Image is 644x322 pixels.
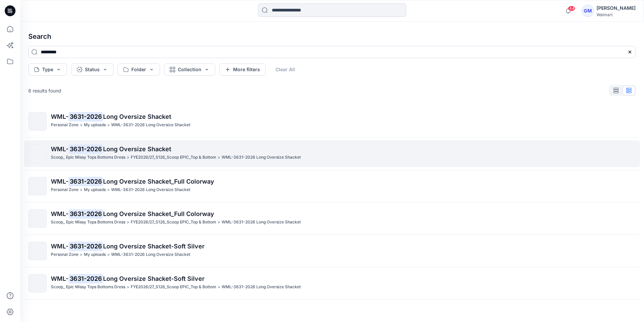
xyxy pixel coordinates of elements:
span: WML- [51,113,68,120]
p: My uploads [84,251,106,258]
span: Long Oversize Shacket [103,145,171,153]
h4: Search [23,27,641,46]
span: 44 [568,6,575,11]
span: Long Oversize Shacket-Soft Silver [103,243,204,250]
p: > [80,122,83,129]
p: 6 results found [28,87,61,94]
a: WML-3631-2026Long Oversize Shacket-Soft SilverPersonal Zone>My uploads>WML-3631-2026 Long Oversiz... [24,238,640,264]
p: FYE2026/27_S126_Scoop EPIC_Top & Bottom [131,154,216,161]
p: > [218,154,220,161]
button: Collection [164,63,215,76]
div: Walmart [597,12,636,17]
p: Personal Zone [51,251,78,258]
mark: 3631-2026 [68,274,103,283]
span: WML- [51,243,68,250]
div: GM [582,5,594,17]
button: Folder [118,63,160,76]
p: WML-3631-2026 Long Oversize Shacket [222,284,301,291]
p: WML-3631-2026 Long Oversize Shacket [111,251,190,258]
mark: 3631-2026 [68,144,103,154]
button: Type [28,63,67,76]
p: Personal Zone [51,186,78,193]
mark: 3631-2026 [68,112,103,121]
p: > [127,154,129,161]
a: WML-3631-2026Long Oversize ShacketScoop_ Epic Missy Tops Bottoms Dress>FYE2026/27_S126_Scoop EPIC... [24,140,640,167]
p: > [127,219,129,226]
p: > [107,251,110,258]
span: WML- [51,210,68,217]
mark: 3631-2026 [68,241,103,251]
button: Status [71,63,114,76]
span: Long Oversize Shacket_Full Colorway [103,210,214,217]
a: WML-3631-2026Long Oversize Shacket_Full ColorwayScoop_ Epic Missy Tops Bottoms Dress>FYE2026/27_S... [24,205,640,232]
a: WML-3631-2026Long Oversize Shacket-Soft SilverScoop_ Epic Missy Tops Bottoms Dress>FYE2026/27_S12... [24,270,640,297]
p: WML-3631-2026 Long Oversize Shacket [222,154,301,161]
p: > [218,284,220,291]
span: Long Oversize Shacket-Soft Silver [103,275,204,282]
div: [PERSON_NAME] [597,4,636,12]
p: Personal Zone [51,122,78,129]
p: > [107,186,110,193]
p: My uploads [84,186,106,193]
span: WML- [51,275,68,282]
mark: 3631-2026 [68,177,103,186]
span: Long Oversize Shacket [103,113,171,120]
p: > [107,122,110,129]
p: FYE2026/27_S126_Scoop EPIC_Top & Bottom [131,284,216,291]
p: Scoop_ Epic Missy Tops Bottoms Dress [51,219,125,226]
a: WML-3631-2026Long Oversize ShacketPersonal Zone>My uploads>WML-3631-2026 Long Oversize Shacket [24,108,640,135]
button: More filters [219,63,266,76]
p: My uploads [84,122,106,129]
p: FYE2026/27_S126_Scoop EPIC_Top & Bottom [131,219,216,226]
p: > [80,251,83,258]
span: WML- [51,145,68,153]
span: Long Oversize Shacket_Full Colorway [103,178,214,185]
p: WML-3631-2026 Long Oversize Shacket [222,219,301,226]
p: Scoop_ Epic Missy Tops Bottoms Dress [51,154,125,161]
p: > [218,219,220,226]
span: WML- [51,178,68,185]
p: > [80,186,83,193]
p: WML-3631-2026 Long Oversize Shacket [111,122,190,129]
p: > [127,284,129,291]
p: WML-3631-2026 Long Oversize Shacket [111,186,190,193]
a: WML-3631-2026Long Oversize Shacket_Full ColorwayPersonal Zone>My uploads>WML-3631-2026 Long Overs... [24,173,640,199]
mark: 3631-2026 [68,209,103,218]
p: Scoop_ Epic Missy Tops Bottoms Dress [51,284,125,291]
